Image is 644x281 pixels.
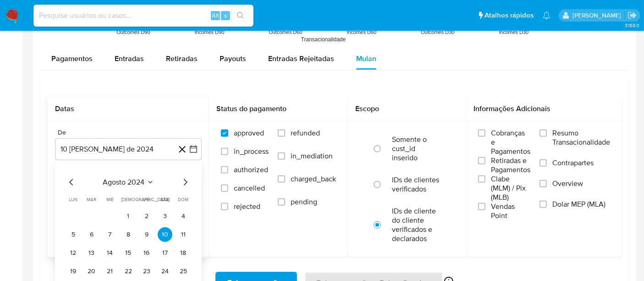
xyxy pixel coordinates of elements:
[212,11,219,20] span: Alt
[33,10,253,22] input: Pesquise usuários ou casos...
[484,11,534,20] span: Atalhos rápidos
[231,9,250,22] button: search-icon
[627,11,637,20] a: Sair
[625,22,639,29] span: 3.158.0
[224,11,227,20] span: s
[572,11,624,20] p: alexandra.macedo@mercadolivre.com
[543,11,550,19] a: Notificações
